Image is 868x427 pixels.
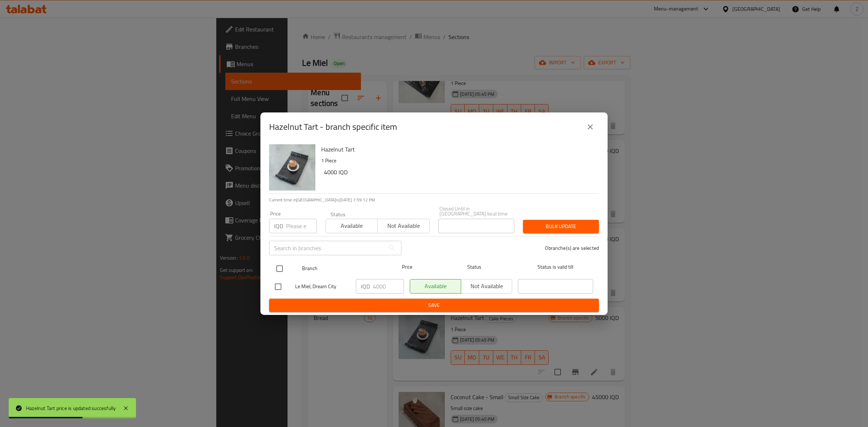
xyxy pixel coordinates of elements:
span: Branch [302,264,377,273]
h2: Hazelnut Tart - branch specific item [269,121,397,133]
button: Save [269,299,599,312]
h6: 4000 IQD [324,167,593,177]
p: IQD [361,282,370,291]
span: Bulk update [529,222,593,231]
img: Hazelnut Tart [269,144,315,191]
p: 1 Piece [321,156,593,165]
span: Status is valid till [518,262,593,272]
span: Price [383,262,431,272]
span: Status [437,262,512,272]
button: Available [325,219,378,233]
p: Current time in [GEOGRAPHIC_DATA] is [DATE] 1:59:12 PM [269,197,599,203]
input: Search in branches [269,241,385,255]
p: 0 branche(s) are selected [545,244,599,252]
button: Not available [377,219,429,233]
div: Hazelnut Tart price is updated succesfully [26,404,116,412]
span: Save [275,301,593,310]
button: close [582,118,599,136]
span: Le Miel, Dream City [295,282,350,291]
h6: Hazelnut Tart [321,144,593,154]
button: Bulk update [523,220,599,233]
p: IQD [274,222,283,230]
input: Please enter price [286,219,317,233]
span: Not available [380,221,426,231]
span: Available [329,221,375,231]
input: Please enter price [373,279,404,294]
